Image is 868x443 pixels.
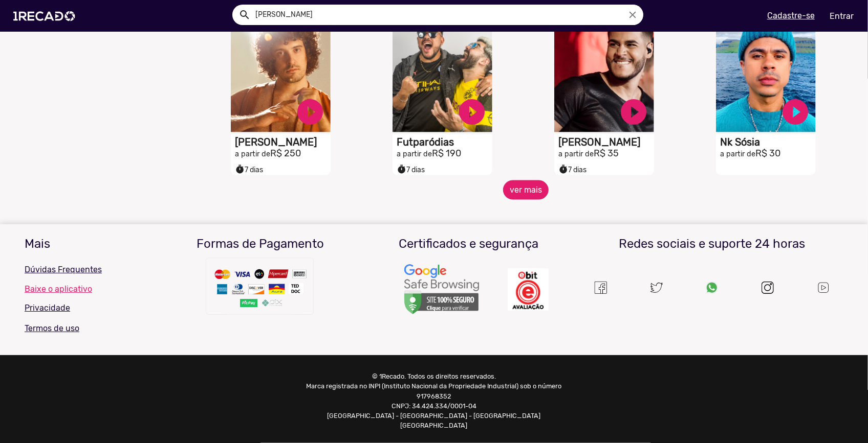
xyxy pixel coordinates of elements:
[720,136,816,148] h1: Nk Sósia
[372,237,566,251] h3: Certificados e segurança
[238,9,251,21] mat-icon: Example home icon
[706,282,718,294] img: Um recado,1Recado,1 recado,vídeo de famosos,site para pagar famosos,vídeos e lives exclusivas de ...
[762,282,774,294] img: instagram.svg
[25,264,148,276] p: Dúvidas Frequentes
[650,282,663,294] img: twitter.svg
[558,165,568,174] small: timer
[235,148,331,159] h2: R$ 250
[303,371,565,430] p: © 1Recado. Todos os direitos reservados. Marca registrada no INPI (Instituto Nacional da Propried...
[503,180,549,200] button: ver mais
[204,255,316,322] img: Um recado,1Recado,1 recado,vídeo de famosos,site para pagar famosos,vídeos e lives exclusivas de ...
[235,166,263,174] span: 7 dias
[581,237,843,251] h3: Redes sociais e suporte 24 horas
[558,136,654,148] h1: [PERSON_NAME]
[235,165,245,174] small: timer
[235,162,245,174] i: timer
[508,268,549,311] img: Um recado,1Recado,1 recado,vídeo de famosos,site para pagar famosos,vídeos e lives exclusivas de ...
[25,302,148,314] p: Privacidade
[25,322,148,335] p: Termos de uso
[767,11,815,20] u: Cadastre-se
[403,264,480,316] img: Um recado,1Recado,1 recado,vídeo de famosos,site para pagar famosos,vídeos e lives exclusivas de ...
[558,162,568,174] i: timer
[619,97,649,127] a: play_circle_filled
[235,150,270,158] small: a partir de
[397,166,425,174] span: 7 dias
[397,150,432,158] small: a partir de
[397,136,492,148] h1: Futparódias
[457,97,487,127] a: play_circle_filled
[558,150,594,158] small: a partir de
[397,165,406,174] small: timer
[235,5,253,23] button: Example home icon
[823,7,860,25] a: Entrar
[25,237,148,251] h3: Mais
[780,97,811,127] a: play_circle_filled
[235,136,331,148] h1: [PERSON_NAME]
[720,148,816,159] h2: R$ 30
[558,148,654,159] h2: R$ 35
[817,281,830,294] img: Um recado,1Recado,1 recado,vídeo de famosos,site para pagar famosos,vídeos e lives exclusivas de ...
[595,282,607,294] img: Um recado,1Recado,1 recado,vídeo de famosos,site para pagar famosos,vídeos e lives exclusivas de ...
[720,150,755,158] small: a partir de
[25,284,148,294] a: Baixe o aplicativo
[397,148,492,159] h2: R$ 190
[558,166,587,174] span: 7 dias
[397,162,406,174] i: timer
[248,5,643,25] input: Pesquisar...
[627,9,638,20] i: close
[164,237,357,251] h3: Formas de Pagamento
[295,97,325,127] a: play_circle_filled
